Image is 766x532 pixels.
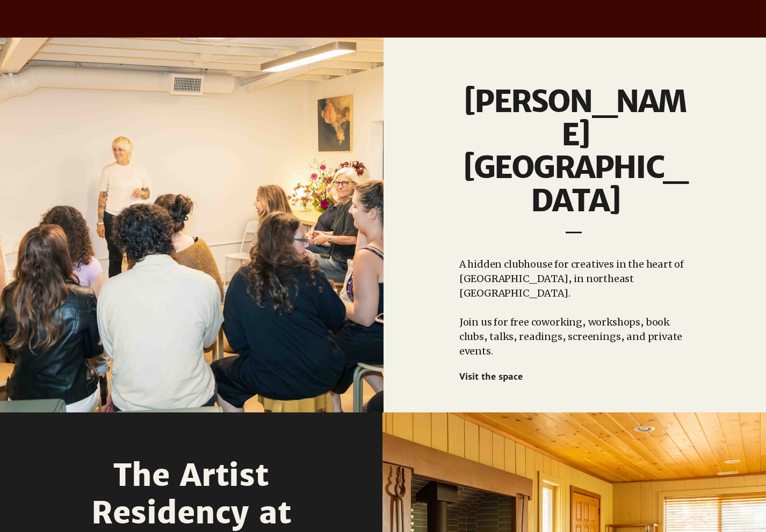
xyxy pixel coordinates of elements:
span: Visit the space [459,371,523,382]
span: A hidden clubhouse for creatives in the heart of [GEOGRAPHIC_DATA], in northeast [GEOGRAPHIC_DATA]. [459,258,684,299]
span: [PERSON_NAME] [GEOGRAPHIC_DATA] [464,83,686,219]
a: Visit the space [459,365,558,388]
span: Join us for free coworking, workshops, book clubs, talks, readings, screenings, and private events. [459,316,683,357]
